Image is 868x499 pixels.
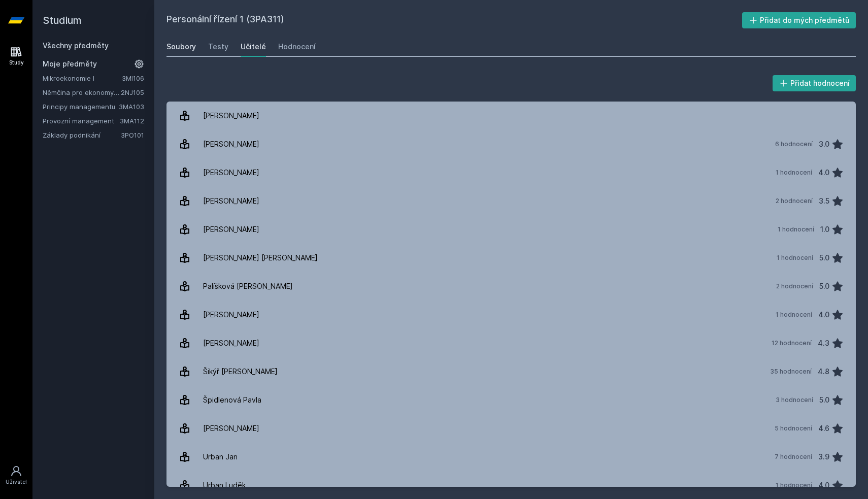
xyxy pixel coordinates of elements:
[818,418,829,439] div: 4.6
[43,87,121,97] a: Němčina pro ekonomy - středně pokročilá úroveň 1 (A2/B1)
[166,187,856,215] a: [PERSON_NAME] 2 hodnocení 3.5
[166,301,856,329] a: [PERSON_NAME] 1 hodnocení 4.0
[818,361,829,382] div: 4.8
[121,88,144,96] a: 2NJ105
[43,41,109,50] a: Všechny předměty
[818,162,829,183] div: 4.0
[819,248,829,268] div: 5.0
[166,42,196,52] div: Soubory
[208,42,228,52] div: Testy
[203,475,246,495] div: Urban Luděk
[43,130,121,140] a: Základy podnikání
[278,37,316,57] a: Hodnocení
[203,106,259,126] div: [PERSON_NAME]
[121,131,144,139] a: 3PO101
[43,59,97,69] span: Moje předměty
[166,329,856,357] a: [PERSON_NAME] 12 hodnocení 4.3
[203,191,259,211] div: [PERSON_NAME]
[241,42,266,52] div: Učitelé
[203,447,238,467] div: Urban Jan
[776,169,812,177] div: 1 hodnocení
[2,41,30,72] a: Study
[819,191,829,211] div: 3.5
[818,333,829,353] div: 4.3
[820,219,829,240] div: 1.0
[819,276,829,296] div: 5.0
[208,37,228,57] a: Testy
[43,116,120,126] a: Provozní management
[773,75,856,91] button: Přidat hodnocení
[203,162,259,183] div: [PERSON_NAME]
[776,481,812,489] div: 1 hodnocení
[241,37,266,57] a: Učitelé
[776,396,813,404] div: 3 hodnocení
[166,130,856,158] a: [PERSON_NAME] 6 hodnocení 3.0
[166,215,856,244] a: [PERSON_NAME] 1 hodnocení 1.0
[818,475,829,495] div: 4.0
[43,102,119,112] a: Principy managementu
[819,134,829,154] div: 3.0
[43,73,122,83] a: Mikroekonomie I
[166,414,856,443] a: [PERSON_NAME] 5 hodnocení 4.6
[203,219,259,240] div: [PERSON_NAME]
[775,424,812,433] div: 5 hodnocení
[203,418,259,439] div: [PERSON_NAME]
[278,42,316,52] div: Hodnocení
[203,248,318,268] div: [PERSON_NAME] [PERSON_NAME]
[166,102,856,130] a: [PERSON_NAME]
[818,305,829,325] div: 4.0
[166,37,196,57] a: Soubory
[776,282,813,290] div: 2 hodnocení
[775,453,812,461] div: 7 hodnocení
[772,339,812,347] div: 12 hodnocení
[203,276,293,296] div: Palíšková [PERSON_NAME]
[770,368,812,376] div: 35 hodnocení
[2,460,30,491] a: Uživatel
[6,478,27,486] div: Uživatel
[166,12,742,28] h2: Personální řízení 1 (3PA311)
[818,447,829,467] div: 3.9
[166,443,856,471] a: Urban Jan 7 hodnocení 3.9
[166,158,856,187] a: [PERSON_NAME] 1 hodnocení 4.0
[775,140,813,148] div: 6 hodnocení
[819,390,829,410] div: 5.0
[203,305,259,325] div: [PERSON_NAME]
[203,361,278,382] div: Šikýř [PERSON_NAME]
[166,272,856,301] a: Palíšková [PERSON_NAME] 2 hodnocení 5.0
[166,244,856,272] a: [PERSON_NAME] [PERSON_NAME] 1 hodnocení 5.0
[776,311,812,319] div: 1 hodnocení
[203,134,259,154] div: [PERSON_NAME]
[203,333,259,353] div: [PERSON_NAME]
[9,59,24,66] div: Study
[166,386,856,414] a: Špidlenová Pavla 3 hodnocení 5.0
[742,12,856,28] button: Přidat do mých předmětů
[119,103,144,111] a: 3MA103
[777,254,813,262] div: 1 hodnocení
[776,197,813,205] div: 2 hodnocení
[122,74,144,82] a: 3MI106
[203,390,261,410] div: Špidlenová Pavla
[120,117,144,125] a: 3MA112
[778,225,814,234] div: 1 hodnocení
[166,357,856,386] a: Šikýř [PERSON_NAME] 35 hodnocení 4.8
